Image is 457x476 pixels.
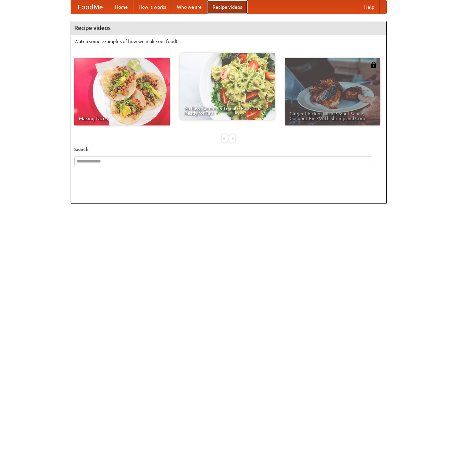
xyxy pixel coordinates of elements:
span: Making Tacos [79,116,165,121]
a: Recipe videos [207,0,247,14]
span: An Easy, Summery Tomato Pasta That's Ready for Fall [184,106,270,115]
a: How it works [133,0,172,14]
p: Watch some examples of how we make our food! [74,38,383,45]
h4: Recipe videos [71,21,386,35]
a: Help [359,0,380,14]
a: Making Tacos [74,58,170,125]
a: Home [110,0,133,14]
img: 483408.png [370,62,377,68]
a: FoodMe [71,0,110,14]
div: » [229,134,235,143]
div: « [222,134,228,143]
a: Who we are [172,0,207,14]
h5: Search [74,146,383,153]
a: An Easy, Summery Tomato Pasta That's Ready for Fall [180,53,275,120]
